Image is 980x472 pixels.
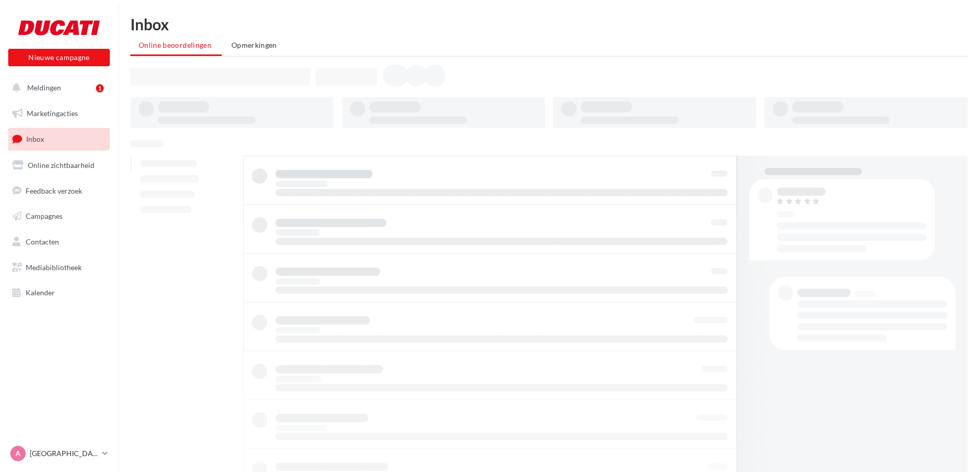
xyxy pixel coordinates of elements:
p: [GEOGRAPHIC_DATA] [30,448,98,459]
span: Meldingen [27,83,61,92]
span: Contacten [26,237,59,246]
span: Campagnes [26,212,63,220]
a: Mediabibliotheek [6,257,112,278]
span: A [15,448,21,459]
a: Marketingacties [6,103,112,124]
button: Nieuwe campagne [8,49,110,66]
a: Inbox [6,128,112,150]
a: Contacten [6,231,112,253]
span: Opmerkingen [231,41,277,49]
button: Meldingen 1 [6,77,108,99]
span: Feedback verzoek [26,186,82,195]
a: Campagnes [6,205,112,227]
span: Marketingacties [27,109,78,118]
a: A [GEOGRAPHIC_DATA] [8,444,110,463]
span: Online zichtbaarheid [28,161,94,169]
span: Inbox [26,135,44,143]
div: 1 [96,84,104,92]
span: Kalender [26,288,55,297]
span: Mediabibliotheek [26,263,82,272]
a: Online zichtbaarheid [6,155,112,176]
a: Kalender [6,282,112,304]
div: Inbox [130,16,968,32]
a: Feedback verzoek [6,180,112,202]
